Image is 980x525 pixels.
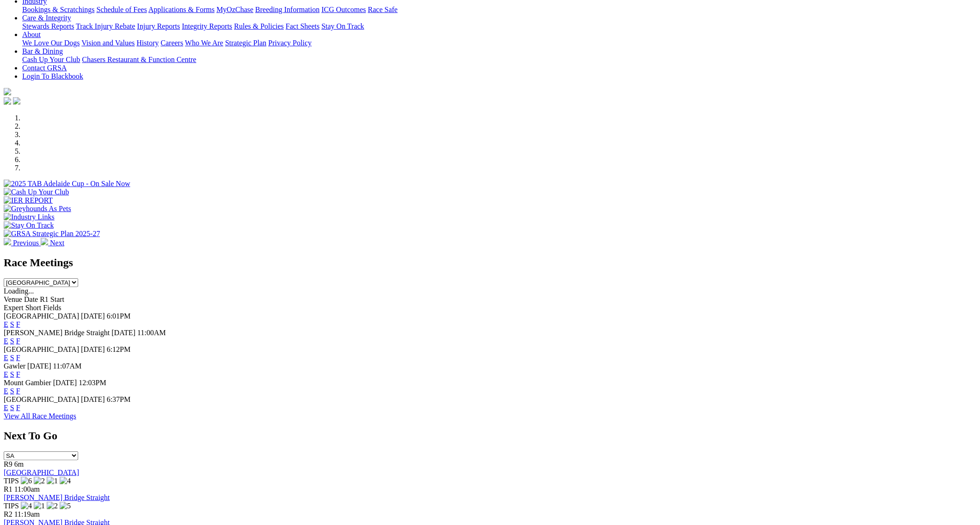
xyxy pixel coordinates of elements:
[22,47,63,55] a: Bar & Dining
[81,395,105,403] span: [DATE]
[4,180,130,188] img: 2025 TAB Adelaide Cup - On Sale Now
[76,22,135,30] a: Track Injury Rebate
[13,97,20,105] img: twitter.svg
[34,502,45,510] img: 1
[321,22,364,30] a: Stay On Track
[41,239,64,247] a: Next
[22,72,83,80] a: Login To Blackbook
[47,502,58,510] img: 2
[81,39,135,47] a: Vision and Values
[40,295,64,303] span: R1 Start
[137,22,180,30] a: Injury Reports
[27,362,51,370] span: [DATE]
[16,387,20,395] a: F
[22,31,41,38] a: About
[96,6,147,13] a: Schedule of Fees
[16,370,20,378] a: F
[10,387,14,395] a: S
[185,39,223,47] a: Who We Are
[60,477,71,485] img: 4
[4,477,19,485] span: TIPS
[34,477,45,485] img: 2
[25,304,42,312] span: Short
[4,304,24,312] span: Expert
[22,64,67,72] a: Contact GRSA
[14,485,40,493] span: 11:00am
[22,39,976,47] div: About
[4,460,12,468] span: R9
[22,56,976,64] div: Bar & Dining
[10,320,14,328] a: S
[24,295,38,303] span: Date
[321,6,366,13] a: ICG Outcomes
[4,412,76,420] a: View All Race Meetings
[50,239,64,247] span: Next
[21,502,32,510] img: 4
[4,196,53,205] img: IER REPORT
[160,39,183,47] a: Careers
[4,469,79,476] a: [GEOGRAPHIC_DATA]
[4,395,79,403] span: [GEOGRAPHIC_DATA]
[4,188,69,196] img: Cash Up Your Club
[4,239,41,247] a: Previous
[22,22,976,31] div: Care & Integrity
[16,354,20,362] a: F
[10,370,14,378] a: S
[368,6,397,13] a: Race Safe
[10,404,14,412] a: S
[4,221,54,230] img: Stay On Track
[4,510,12,518] span: R2
[216,6,253,13] a: MyOzChase
[111,329,136,337] span: [DATE]
[182,22,232,30] a: Integrity Reports
[4,238,11,245] img: chevron-left-pager-white.svg
[4,320,8,328] a: E
[4,295,22,303] span: Venue
[82,56,196,63] a: Chasers Restaurant & Function Centre
[4,345,79,353] span: [GEOGRAPHIC_DATA]
[4,213,55,221] img: Industry Links
[81,312,105,320] span: [DATE]
[16,404,20,412] a: F
[4,230,100,238] img: GRSA Strategic Plan 2025-27
[22,6,94,13] a: Bookings & Scratchings
[4,337,8,345] a: E
[137,329,166,337] span: 11:00AM
[255,6,320,13] a: Breeding Information
[234,22,284,30] a: Rules & Policies
[4,287,34,295] span: Loading...
[4,485,12,493] span: R1
[43,304,61,312] span: Fields
[22,6,976,14] div: Industry
[148,6,215,13] a: Applications & Forms
[22,22,74,30] a: Stewards Reports
[107,395,131,403] span: 6:37PM
[268,39,312,47] a: Privacy Policy
[53,362,82,370] span: 11:07AM
[22,39,80,47] a: We Love Our Dogs
[107,345,131,353] span: 6:12PM
[4,379,51,387] span: Mount Gambier
[4,88,11,95] img: logo-grsa-white.png
[22,56,80,63] a: Cash Up Your Club
[4,404,8,412] a: E
[136,39,159,47] a: History
[4,430,976,442] h2: Next To Go
[14,460,24,468] span: 6m
[4,205,71,213] img: Greyhounds As Pets
[4,387,8,395] a: E
[4,362,25,370] span: Gawler
[47,477,58,485] img: 1
[21,477,32,485] img: 6
[4,370,8,378] a: E
[4,354,8,362] a: E
[10,354,14,362] a: S
[107,312,131,320] span: 6:01PM
[81,345,105,353] span: [DATE]
[4,97,11,105] img: facebook.svg
[4,312,79,320] span: [GEOGRAPHIC_DATA]
[14,510,40,518] span: 11:19am
[41,238,48,245] img: chevron-right-pager-white.svg
[16,337,20,345] a: F
[4,329,110,337] span: [PERSON_NAME] Bridge Straight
